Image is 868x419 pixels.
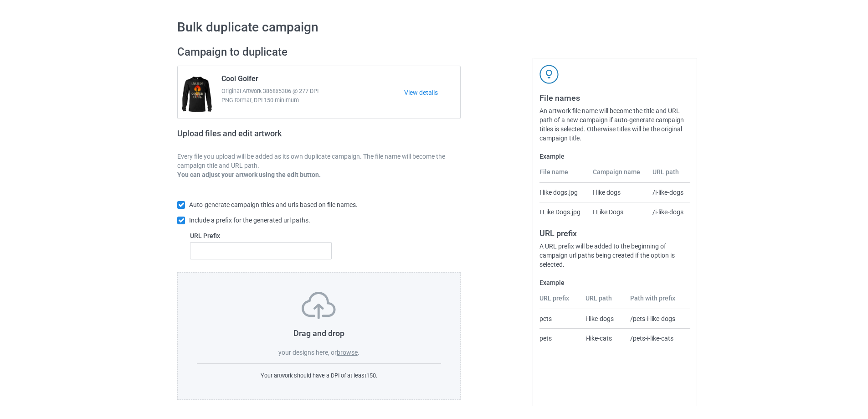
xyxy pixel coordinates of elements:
[177,45,461,59] h2: Campaign to duplicate
[539,228,690,238] h3: URL prefix
[580,328,626,348] td: i-like-cats
[261,372,377,379] span: Your artwork should have a DPI of at least 150 .
[539,65,559,84] img: svg+xml;base64,PD94bWwgdmVyc2lvbj0iMS4wIiBlbmNvZGluZz0iVVRGLTgiPz4KPHN2ZyB3aWR0aD0iNDJweCIgaGVpZ2...
[189,201,358,208] span: Auto-generate campaign titles and urls based on file names.
[190,231,332,240] label: URL Prefix
[625,309,690,328] td: /pets-i-like-dogs
[588,183,648,202] td: I like dogs
[539,328,580,348] td: pets
[197,328,441,338] h3: Drag and drop
[588,202,648,222] td: I Like Dogs
[539,183,587,202] td: I like dogs.jpg
[625,328,690,348] td: /pets-i-like-cats
[588,167,648,183] th: Campaign name
[404,88,460,97] a: View details
[539,167,587,183] th: File name
[580,294,626,309] th: URL path
[647,202,690,222] td: /i-like-dogs
[647,167,690,183] th: URL path
[177,19,691,36] h1: Bulk duplicate campaign
[539,106,690,143] div: An artwork file name will become the title and URL path of a new campaign if auto-generate campai...
[177,152,461,170] p: Every file you upload will be added as its own duplicate campaign. The file name will become the ...
[358,349,360,356] span: .
[177,171,321,178] b: You can adjust your artwork using the edit button.
[625,294,690,309] th: Path with prefix
[539,294,580,309] th: URL prefix
[221,96,404,105] span: PNG format, DPI 150 minimum
[221,87,404,96] span: Original Artwork 3868x5306 @ 277 DPI
[539,152,690,161] label: Example
[337,349,358,356] label: browse
[221,74,258,87] span: Cool Golfer
[278,349,337,356] span: your designs here, or
[539,242,690,269] div: A URL prefix will be added to the beginning of campaign url paths being created if the option is ...
[580,309,626,328] td: i-like-dogs
[539,278,690,287] label: Example
[189,217,310,224] span: Include a prefix for the generated url paths.
[539,309,580,328] td: pets
[539,93,690,103] h3: File names
[177,129,347,145] h2: Upload files and edit artwork
[302,292,336,319] img: svg+xml;base64,PD94bWwgdmVyc2lvbj0iMS4wIiBlbmNvZGluZz0iVVRGLTgiPz4KPHN2ZyB3aWR0aD0iNzVweCIgaGVpZ2...
[647,183,690,202] td: /i-like-dogs
[539,202,587,222] td: I Like Dogs.jpg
